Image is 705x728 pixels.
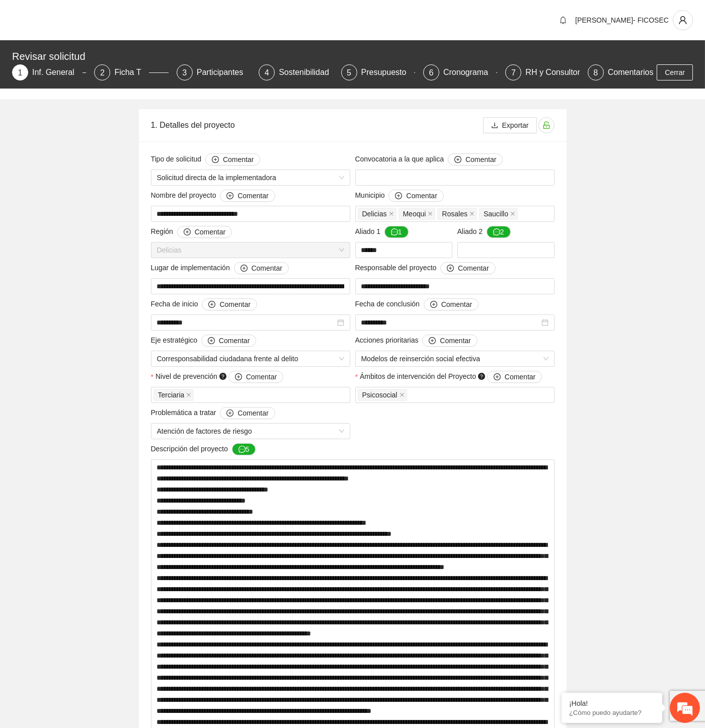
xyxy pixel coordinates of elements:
[569,709,655,716] p: ¿Cómo puedo ayudarte?
[238,408,268,419] span: Comentar
[483,117,537,133] button: downloadExportar
[151,335,257,347] span: Eje estratégico
[388,190,443,202] button: Municipio
[505,64,579,80] div: 7RH y Consultores
[569,699,655,707] div: ¡Hola!
[355,226,409,238] span: Aliado 1
[391,228,398,236] span: message
[360,371,542,383] span: Ámbitos de intervención del Proyecto
[440,262,495,274] button: Responsable del proyecto
[448,153,503,166] button: Convocatoria a la que aplica
[355,262,496,274] span: Responsable del proyecto
[505,371,535,382] span: Comentar
[395,192,402,200] span: plus-circle
[177,226,232,238] button: Región
[429,337,436,345] span: plus-circle
[494,373,501,381] span: plus-circle
[239,446,246,454] span: message
[241,265,248,273] span: plus-circle
[205,153,260,166] button: Tipo de solicitud
[219,373,226,380] span: question-circle
[220,190,275,202] button: Nombre del proyecto
[511,68,516,77] span: 7
[423,64,497,80] div: 6Cronograma
[151,443,256,455] span: Descripción del proyecto
[493,228,500,236] span: message
[177,64,251,80] div: 3Participantes
[151,226,232,238] span: Región
[355,335,478,347] span: Acciones prioritarias
[400,392,405,397] span: close
[442,208,467,219] span: Rosales
[429,68,434,77] span: 6
[588,64,654,80] div: 8Comentarios
[202,298,257,310] button: Fecha de inicio
[238,190,268,201] span: Comentar
[555,12,571,28] button: bell
[219,299,250,310] span: Comentar
[186,392,191,397] span: close
[428,211,433,216] span: close
[575,16,669,24] span: [PERSON_NAME]- FICOSEC
[52,51,169,64] div: Chatee con nosotros ahora
[12,64,86,80] div: 1Inf. General
[487,371,542,383] button: Ámbitos de intervención del Proyecto question-circle
[232,443,256,455] button: Descripción del proyecto
[593,68,598,77] span: 8
[465,154,496,165] span: Comentar
[195,226,225,237] span: Comentar
[608,64,654,80] div: Comentarios
[197,64,252,80] div: Participantes
[403,208,426,219] span: Meoqui
[384,226,409,238] button: Aliado 1
[673,16,692,25] span: user
[399,208,436,220] span: Meoqui
[469,211,475,216] span: close
[447,265,454,273] span: plus-circle
[422,335,477,347] button: Acciones prioritarias
[58,134,139,236] span: Estamos en línea.
[538,117,555,133] button: unlock
[165,5,189,29] div: Minimizar ventana de chat en vivo
[184,228,191,236] span: plus-circle
[437,208,477,220] span: Rosales
[424,298,479,310] button: Fecha de conclusión
[441,299,472,310] span: Comentar
[362,208,387,219] span: Delicias
[155,371,283,383] span: Nivel de prevención
[484,208,508,219] span: Saucillo
[246,371,277,382] span: Comentar
[100,68,105,77] span: 2
[673,10,693,30] button: user
[226,192,233,200] span: plus-circle
[362,389,398,400] span: Psicosocial
[208,301,215,309] span: plus-circle
[454,156,461,164] span: plus-circle
[157,351,344,366] span: Corresponsabilidad ciudadana frente al delito
[219,335,250,346] span: Comentar
[5,275,192,310] textarea: Escriba su mensaje y pulse “Intro”
[12,48,687,64] div: Revisar solicitud
[657,64,693,80] button: Cerrar
[208,337,215,345] span: plus-circle
[151,407,275,419] span: Problemática a tratar
[18,68,23,77] span: 1
[525,64,596,80] div: RH y Consultores
[252,263,282,274] span: Comentar
[457,226,511,238] span: Aliado 2
[151,298,257,310] span: Fecha de inicio
[182,68,187,77] span: 3
[478,373,485,380] span: question-circle
[358,389,407,401] span: Psicosocial
[406,190,437,201] span: Comentar
[440,335,471,346] span: Comentar
[389,211,394,216] span: close
[487,226,511,238] button: Aliado 2
[226,410,233,418] span: plus-circle
[502,120,529,131] span: Exportar
[94,64,168,80] div: 2Ficha T
[279,64,337,80] div: Sostenibilidad
[556,16,571,24] span: bell
[665,67,685,78] span: Cerrar
[220,407,275,419] button: Problemática a tratar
